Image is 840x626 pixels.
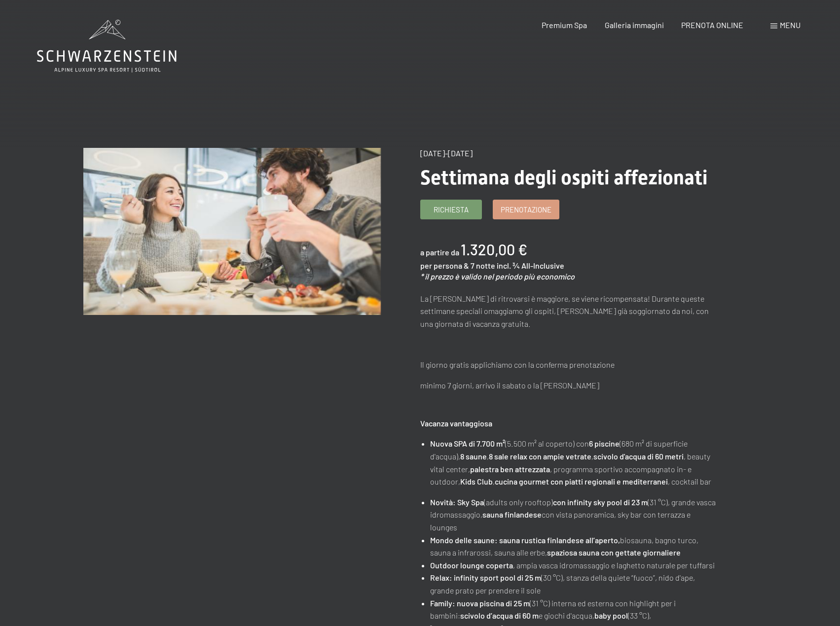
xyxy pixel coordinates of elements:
[460,477,493,486] strong: Kids Club
[594,611,628,620] strong: baby pool
[486,560,513,570] strong: coperta
[501,205,551,215] span: Prenotazione
[589,439,620,448] strong: 6 piscine
[430,439,505,448] strong: Nuova SPA di 7.700 m²
[681,20,743,30] a: PRENOTA ONLINE
[493,200,559,219] a: Prenotazione
[430,559,717,572] li: , ampia vasca idromassaggio e laghetto naturale per tuffarsi
[430,598,530,608] strong: Family: nuova piscina di 25 m
[420,272,575,281] em: * il prezzo è valido nel periodo più economico
[420,148,473,158] span: [DATE]-[DATE]
[430,437,717,487] li: (5.500 m² al coperto) con (680 m² di superficie d'acqua), , , , beauty vital center, , programma ...
[497,261,564,270] span: incl. ¾ All-Inclusive
[420,166,707,189] span: Settimana degli ospiti affezionati
[593,452,684,461] strong: scivolo d'acqua di 60 metri
[780,20,801,30] span: Menu
[547,548,681,557] strong: spaziosa sauna con gettate giornaliere
[430,573,541,582] strong: Relax: infinity sport pool di 25 m
[605,20,664,30] a: Galleria immagini
[430,496,717,534] li: (adults only rooftop) (31 °C), grande vasca idromassaggio, con vista panoramica, sky bar con terr...
[430,497,484,507] strong: Novità: Sky Spa
[420,247,459,257] span: a partire da
[430,535,620,545] strong: Mondo delle saune: sauna rustica finlandese all’aperto,
[489,452,591,461] strong: 8 sale relax con ampie vetrate
[460,611,539,620] strong: scivolo d’acqua di 60 m
[542,20,587,30] a: Premium Spa
[495,477,668,486] strong: cucina gourmet con piatti regionali e mediterranei
[430,560,484,570] strong: Outdoor lounge
[553,497,648,507] strong: con infinity sky pool di 23 m
[420,358,718,371] p: Il giorno gratis applichiamo con la conferma prenotazione
[470,464,550,474] strong: palestra ben attrezzata
[420,261,469,270] span: per persona &
[420,379,718,392] p: minimo 7 giorni, arrivo il sabato o la [PERSON_NAME]
[460,452,487,461] strong: 8 saune
[430,534,717,559] li: biosauna, bagno turco, sauna a infrarossi, sauna alle erbe,
[482,510,542,519] strong: sauna finlandese
[420,292,718,330] p: La [PERSON_NAME] di ritrovarsi è maggiore, se viene ricompensata! Durante queste settimane specia...
[420,418,492,428] strong: Vacanza vantaggiosa
[83,148,381,315] img: Settimana degli ospiti affezionati
[421,200,481,219] a: Richiesta
[461,241,527,258] b: 1.320,00 €
[471,261,495,270] span: 7 notte
[430,571,717,596] li: (30 °C), stanza della quiete “fuoco”, nido d'ape, grande prato per prendere il sole
[434,205,469,215] span: Richiesta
